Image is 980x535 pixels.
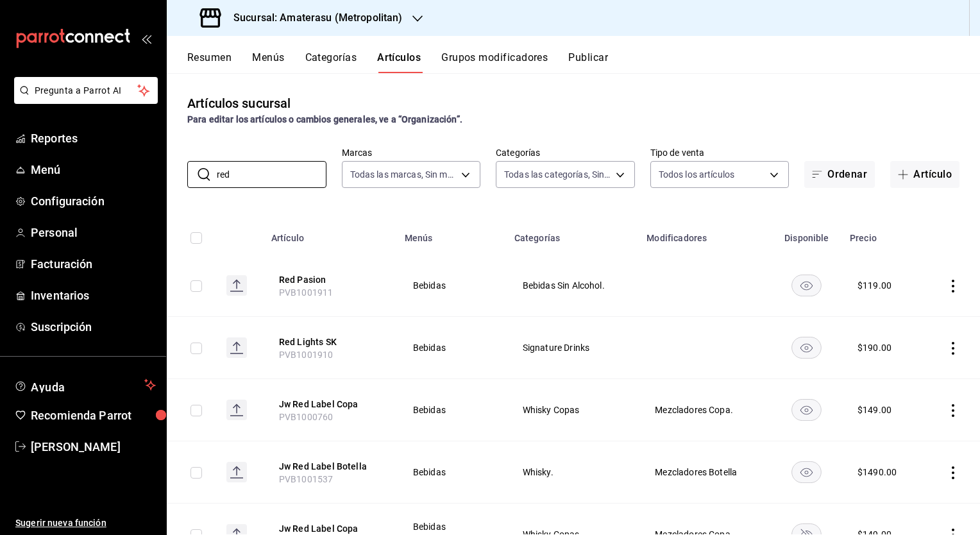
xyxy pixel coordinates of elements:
[397,214,507,255] th: Menús
[350,168,457,181] span: Todas las marcas, Sin marca
[842,214,924,255] th: Precio
[279,522,382,535] button: edit-product-location
[377,51,421,73] button: Artículos
[791,461,822,483] button: availability-product
[523,343,623,352] span: Signature Drinks
[187,94,291,113] div: Artículos sucursal
[279,474,334,484] span: PVB1001537
[187,51,980,73] div: navigation tabs
[31,130,156,147] span: Reportes
[413,522,491,531] span: Bebidas
[639,214,771,255] th: Modificadores
[31,377,139,393] span: Ayuda
[279,398,382,411] button: edit-product-location
[504,168,611,181] span: Todas las categorías, Sin categoría
[279,412,334,422] span: PVB1000760
[252,51,284,73] button: Menús
[523,405,623,414] span: Whisky Copas
[31,192,156,210] span: Configuración
[413,468,491,477] span: Bebidas
[279,350,334,360] span: PVB1001910
[857,279,891,292] div: $ 119.00
[441,51,548,73] button: Grupos modificadores
[279,287,334,298] span: PVB1001911
[15,516,156,530] span: Sugerir nueva función
[305,51,357,73] button: Categorías
[947,404,959,417] button: actions
[947,342,959,355] button: actions
[523,281,623,290] span: Bebidas Sin Alcohol.
[279,460,382,473] button: edit-product-location
[947,280,959,293] button: actions
[659,168,735,181] span: Todos los artículos
[804,161,875,188] button: Ordenar
[890,161,959,188] button: Artículo
[31,438,156,455] span: [PERSON_NAME]
[187,51,232,73] button: Resumen
[31,318,156,335] span: Suscripción
[264,214,397,255] th: Artículo
[655,405,755,414] span: Mezcladores Copa.
[31,161,156,178] span: Menú
[279,273,382,286] button: edit-product-location
[857,341,891,354] div: $ 190.00
[413,343,491,352] span: Bebidas
[650,148,790,157] label: Tipo de venta
[791,399,822,421] button: availability-product
[413,281,491,290] span: Bebidas
[772,214,842,255] th: Disponible
[342,148,481,157] label: Marcas
[568,51,608,73] button: Publicar
[141,33,151,44] button: open_drawer_menu
[507,214,639,255] th: Categorías
[791,275,822,296] button: availability-product
[857,466,897,479] div: $ 1490.00
[413,405,491,414] span: Bebidas
[523,468,623,477] span: Whisky.
[947,466,959,479] button: actions
[187,114,462,124] strong: Para editar los artículos o cambios generales, ve a “Organización”.
[223,10,402,26] h3: Sucursal: Amaterasu (Metropolitan)
[857,403,891,416] div: $ 149.00
[496,148,635,157] label: Categorías
[655,468,755,477] span: Mezcladores Botella
[217,162,326,187] input: Buscar artículo
[791,337,822,359] button: availability-product
[31,287,156,304] span: Inventarios
[31,407,156,424] span: Recomienda Parrot
[279,335,382,348] button: edit-product-location
[9,93,158,106] a: Pregunta a Parrot AI
[31,255,156,273] span: Facturación
[35,84,138,98] span: Pregunta a Parrot AI
[14,77,158,104] button: Pregunta a Parrot AI
[31,224,156,241] span: Personal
